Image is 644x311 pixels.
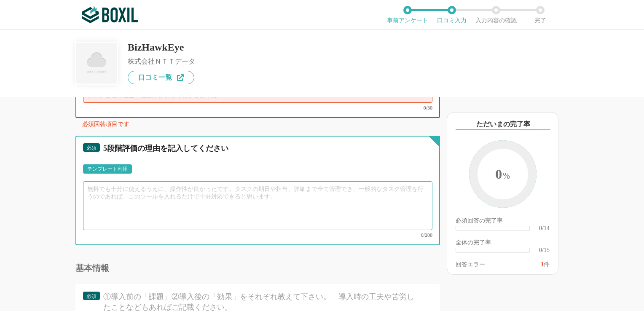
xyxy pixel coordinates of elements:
div: 0/15 [539,247,550,253]
div: 0/14 [539,225,550,231]
div: テンプレート利用 [87,166,128,172]
li: 事前アンケート [385,6,429,24]
span: 1 [541,261,544,268]
div: 5段階評価の理由を記入してください [103,143,418,154]
div: BizHawkEye [128,42,195,52]
div: 株式会社ＮＴＴデータ [128,58,195,65]
div: 件 [541,262,550,268]
div: 全体の完了率 [456,240,550,247]
span: 必須 [86,145,97,151]
div: 0/30 [83,105,432,110]
div: 必須回答項目です [82,121,440,131]
span: 0 [478,149,528,201]
a: 口コミ一覧 [128,71,194,84]
li: 入力内容の確認 [474,6,518,24]
div: ただいまの完了率 [456,119,550,130]
div: 基本情報 [75,264,440,272]
span: % [503,171,510,180]
div: 必須回答の完了率 [456,218,550,225]
div: 回答エラー [456,262,485,268]
li: 口コミ入力 [429,6,474,24]
img: ボクシルSaaS_ロゴ [82,6,138,23]
li: 完了 [518,6,562,24]
span: 必須 [86,293,97,299]
div: 0/200 [83,233,432,238]
span: 口コミ一覧 [138,74,172,81]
